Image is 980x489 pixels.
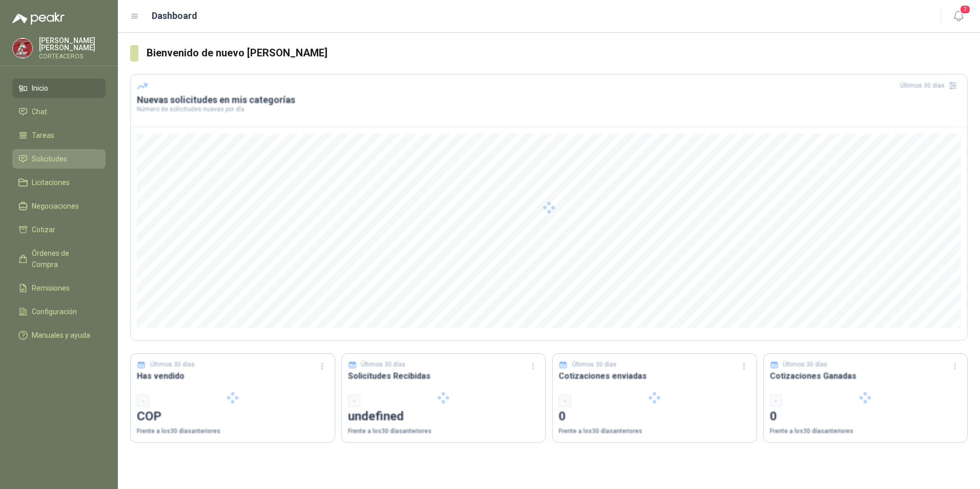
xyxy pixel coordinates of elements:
[32,83,48,94] span: Inicio
[39,53,106,59] p: CORTEACEROS
[147,45,968,61] h3: Bienvenido de nuevo [PERSON_NAME]
[12,325,106,345] a: Manuales y ayuda
[12,126,106,145] a: Tareas
[12,12,65,25] img: Logo peakr
[12,220,106,239] a: Cotizar
[32,248,96,270] span: Órdenes de Compra
[12,173,106,192] a: Licitaciones
[32,224,55,235] span: Cotizar
[13,38,32,58] img: Company Logo
[12,102,106,121] a: Chat
[12,302,106,321] a: Configuración
[32,153,67,165] span: Solicitudes
[12,196,106,216] a: Negociaciones
[12,278,106,298] a: Remisiones
[152,9,197,23] h1: Dashboard
[32,282,70,294] span: Remisiones
[32,106,47,117] span: Chat
[949,7,968,26] button: 7
[12,243,106,274] a: Órdenes de Compra
[32,306,77,317] span: Configuración
[12,78,106,98] a: Inicio
[32,330,90,341] span: Manuales y ayuda
[32,200,79,212] span: Negociaciones
[32,177,70,188] span: Licitaciones
[32,130,54,141] span: Tareas
[39,37,106,51] p: [PERSON_NAME] [PERSON_NAME]
[959,5,971,14] span: 7
[12,149,106,169] a: Solicitudes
